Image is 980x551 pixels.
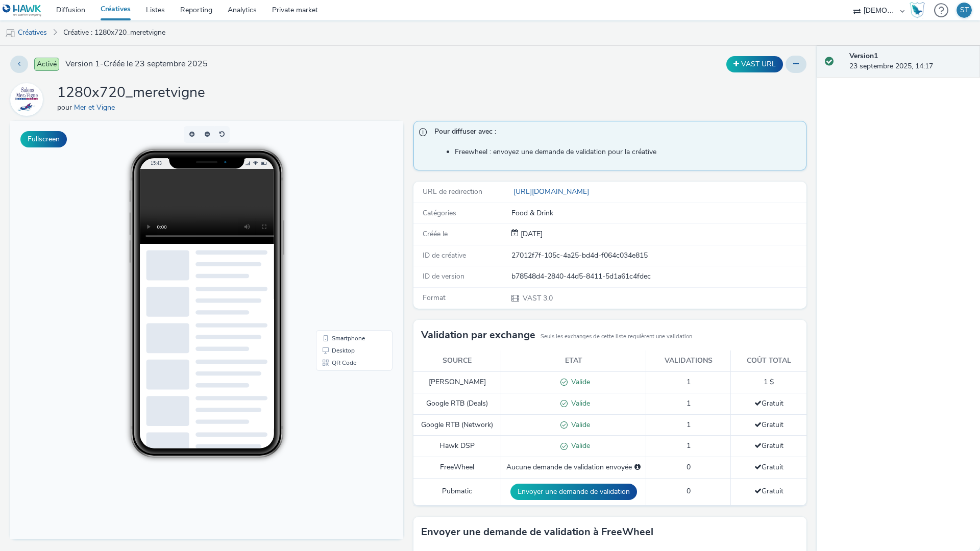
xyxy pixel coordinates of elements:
div: Création 23 septembre 2025, 14:17 [519,229,543,239]
span: 15:43 [140,39,152,45]
td: Google RTB (Deals) [413,393,501,414]
span: Valide [568,398,590,408]
span: Version 1 - Créée le 23 septembre 2025 [65,58,208,70]
span: Catégories [423,208,456,218]
div: 23 septembre 2025, 14:17 [849,51,972,72]
div: ST [960,3,969,18]
span: Desktop [322,227,345,233]
span: 1 $ [764,377,774,387]
img: Mer et Vigne [12,85,41,114]
span: Gratuit [754,441,783,450]
div: b78548d4-2840-44d5-8411-5d1a61c4fdec [511,271,805,282]
span: pour [57,103,74,112]
th: Validations [646,350,731,371]
img: mobile [5,28,15,38]
span: VAST 3.0 [522,293,553,303]
span: Pour diffuser avec : [434,127,796,140]
span: 1 [687,398,691,408]
span: ID de créative [423,251,466,260]
span: 1 [687,420,691,430]
h1: 1280x720_meretvigne [57,83,205,103]
a: Hawk Academy [910,2,929,18]
small: Seuls les exchanges de cette liste requièrent une validation [541,333,692,341]
a: Mer et Vigne [74,103,119,112]
span: Gratuit [754,462,783,472]
span: 0 [687,486,691,496]
a: Mer et Vigne [10,94,47,104]
button: Envoyer une demande de validation [510,484,637,500]
span: Smartphone [322,214,355,220]
td: Pubmatic [413,478,501,505]
strong: Version 1 [849,51,878,61]
img: Hawk Academy [910,2,925,18]
button: VAST URL [726,56,783,72]
span: ID de version [423,271,464,281]
li: QR Code [308,236,380,248]
div: Aucune demande de validation envoyée [506,462,641,472]
span: Créée le [423,229,448,239]
td: [PERSON_NAME] [413,371,501,393]
div: Dupliquer la créative en un VAST URL [724,56,786,72]
span: Gratuit [754,486,783,496]
a: [URL][DOMAIN_NAME] [511,187,593,196]
div: 27012f7f-105c-4a25-bd4d-f064c034e815 [511,251,805,261]
th: Source [413,350,501,371]
span: 1 [687,377,691,387]
span: Valide [568,420,590,430]
img: undefined Logo [3,4,42,17]
span: QR Code [322,239,346,245]
span: 1 [687,441,691,450]
div: Sélectionnez un deal ci-dessous et cliquez sur Envoyer pour envoyer une demande de validation à F... [634,462,641,472]
span: 0 [687,462,691,472]
span: URL de redirection [423,187,482,196]
li: Freewheel : envoyez une demande de validation pour la créative [455,147,801,157]
span: Gratuit [754,420,783,430]
span: Valide [568,377,590,387]
h3: Validation par exchange [421,328,535,343]
span: Activé [34,58,59,71]
h3: Envoyer une demande de validation à FreeWheel [421,524,653,540]
span: Gratuit [754,398,783,408]
th: Etat [501,350,646,371]
a: Créative : 1280x720_meretvigne [58,20,170,45]
div: Food & Drink [511,208,805,218]
td: Hawk DSP [413,436,501,457]
span: Valide [568,441,590,450]
li: Smartphone [308,211,380,223]
li: Desktop [308,223,380,236]
td: FreeWheel [413,457,501,478]
button: Fullscreen [20,131,67,147]
td: Google RTB (Network) [413,414,501,436]
span: Format [423,293,446,303]
span: [DATE] [519,229,543,239]
th: Coût total [731,350,806,371]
